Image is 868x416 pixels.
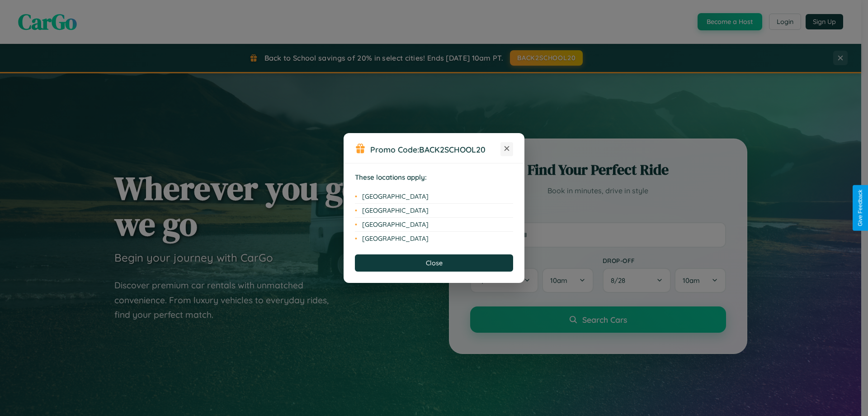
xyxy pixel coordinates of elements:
b: BACK2SCHOOL20 [419,144,486,154]
button: Close [355,254,513,272]
li: [GEOGRAPHIC_DATA] [355,232,513,245]
div: Give Feedback [857,190,863,226]
li: [GEOGRAPHIC_DATA] [355,204,513,218]
li: [GEOGRAPHIC_DATA] [355,218,513,232]
li: [GEOGRAPHIC_DATA] [355,190,513,204]
h3: Promo Code: [370,144,500,154]
strong: These locations apply: [355,173,427,182]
